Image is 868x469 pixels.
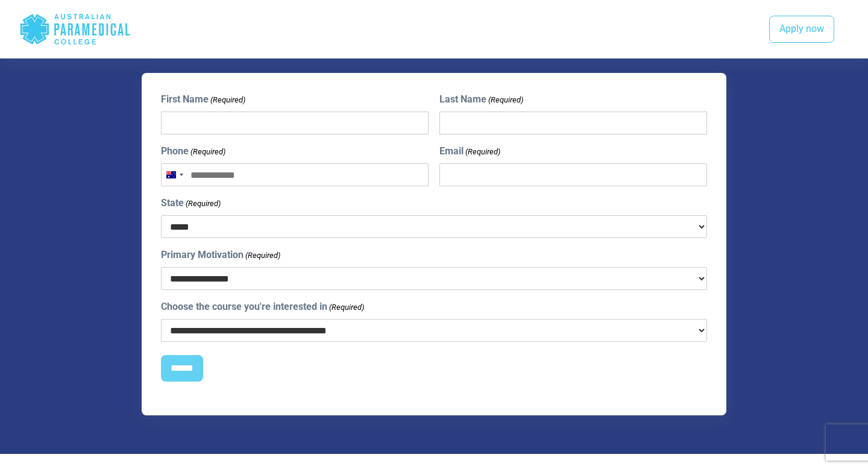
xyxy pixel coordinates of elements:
span: (Required) [244,250,280,262]
span: (Required) [488,94,524,106]
label: State [161,196,221,210]
div: Australian Paramedical College [19,10,131,49]
label: Email [439,144,500,159]
span: (Required) [189,146,225,158]
a: Apply now [769,16,834,43]
button: Selected country [162,164,187,186]
span: (Required) [209,94,245,106]
label: Primary Motivation [161,248,280,262]
span: (Required) [184,198,221,210]
label: Choose the course you're interested in [161,300,364,314]
span: (Required) [465,146,501,158]
label: Phone [161,144,225,159]
span: (Required) [328,301,364,313]
label: Last Name [439,92,523,107]
label: First Name [161,92,245,107]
